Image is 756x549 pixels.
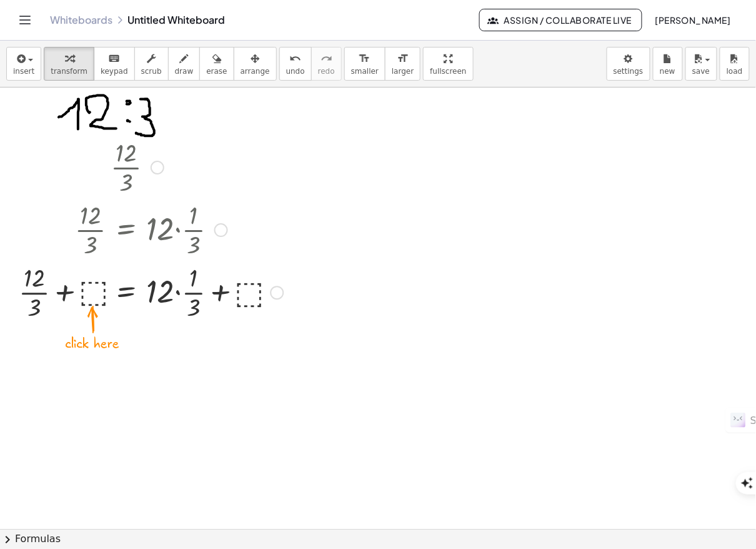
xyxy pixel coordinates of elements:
[479,9,642,31] button: Assign / Collaborate Live
[168,47,201,81] button: draw
[423,47,473,81] button: fullscreen
[206,67,227,76] span: erase
[645,9,741,31] button: [PERSON_NAME]
[614,67,644,76] span: settings
[653,47,683,81] button: new
[321,51,332,66] i: redo
[175,67,194,76] span: draw
[385,47,420,81] button: format_sizelarger
[430,67,466,76] span: fullscreen
[51,67,87,76] span: transform
[289,51,301,66] i: undo
[397,51,409,66] i: format_size
[692,67,710,76] span: save
[727,67,743,76] span: load
[655,14,731,26] span: [PERSON_NAME]
[108,51,120,66] i: keyboard
[6,47,41,81] button: insert
[94,47,135,81] button: keyboardkeypad
[359,51,371,66] i: format_size
[101,67,128,76] span: keypad
[720,47,750,81] button: load
[141,67,162,76] span: scrub
[50,14,112,26] a: Whiteboards
[392,67,414,76] span: larger
[660,67,675,76] span: new
[44,47,94,81] button: transform
[199,47,234,81] button: erase
[241,67,270,76] span: arrange
[286,67,305,76] span: undo
[490,14,632,26] span: Assign / Collaborate Live
[318,67,335,76] span: redo
[279,47,312,81] button: undoundo
[351,67,379,76] span: smaller
[15,10,35,30] button: Toggle navigation
[685,47,717,81] button: save
[134,47,169,81] button: scrub
[311,47,342,81] button: redoredo
[607,47,650,81] button: settings
[344,47,385,81] button: format_sizesmaller
[234,47,277,81] button: arrange
[13,67,34,76] span: insert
